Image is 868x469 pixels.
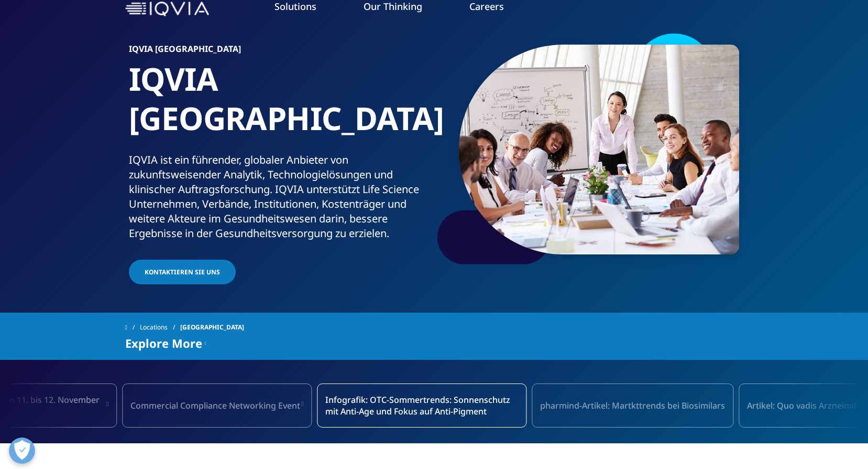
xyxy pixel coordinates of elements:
h1: IQVIA [GEOGRAPHIC_DATA] [129,59,430,153]
span: Explore More [125,337,202,349]
button: Open Preferences [9,438,35,464]
span: [GEOGRAPHIC_DATA] [180,318,244,337]
a: pharmind-Artikel: Martkttrends bei Biosimilars [532,383,733,428]
a: Locations [140,318,180,337]
div: 4 / 16 [532,383,733,428]
span: pharmind-Artikel: Martkttrends bei Biosimilars [540,400,725,411]
div: 3 / 16 [317,383,526,428]
h6: IQVIA [GEOGRAPHIC_DATA] [129,45,430,59]
a: Kontaktieren Sie uns [129,260,236,284]
span: Commercial Compliance Networking Event [130,400,300,411]
div: IQVIA ist ein führender, globaler Anbieter von zukunftsweisender Analytik, Technologielösungen un... [129,153,430,241]
img: 877_businesswoman-leading-meeting.jpg [459,45,739,254]
span: Infografik: OTC-Sommertrends: Sonnenschutz mit Anti-Age und Fokus auf Anti-Pigment [325,394,518,417]
a: Infografik: OTC-Sommertrends: Sonnenschutz mit Anti-Age und Fokus auf Anti-Pigment [317,383,526,428]
span: Kontaktieren Sie uns [145,268,220,276]
div: 2 / 16 [122,383,312,428]
a: Commercial Compliance Networking Event [122,383,312,428]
